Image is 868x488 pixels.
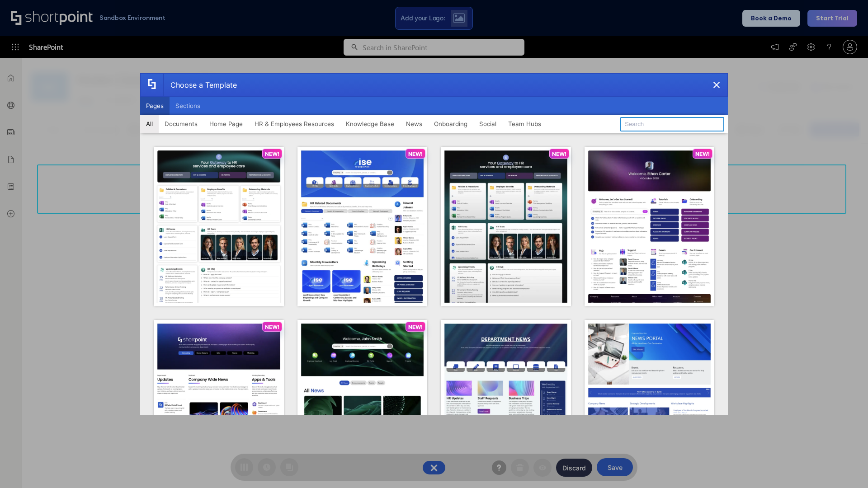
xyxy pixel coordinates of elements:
p: NEW! [408,150,423,157]
button: Pages [140,97,170,115]
p: NEW! [265,150,279,157]
div: Choose a Template [163,74,237,96]
button: Sections [170,97,206,115]
input: Search [620,117,724,131]
button: News [400,115,428,133]
button: Knowledge Base [340,115,400,133]
p: NEW! [695,150,710,157]
button: Documents [159,115,203,133]
p: NEW! [408,324,423,330]
div: template selector [140,73,728,415]
p: NEW! [265,324,279,330]
button: All [140,115,159,133]
button: Social [473,115,502,133]
button: Team Hubs [502,115,547,133]
button: Home Page [203,115,249,133]
button: Onboarding [428,115,473,133]
iframe: Chat Widget [823,445,868,488]
button: HR & Employees Resources [249,115,340,133]
p: NEW! [552,150,566,157]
